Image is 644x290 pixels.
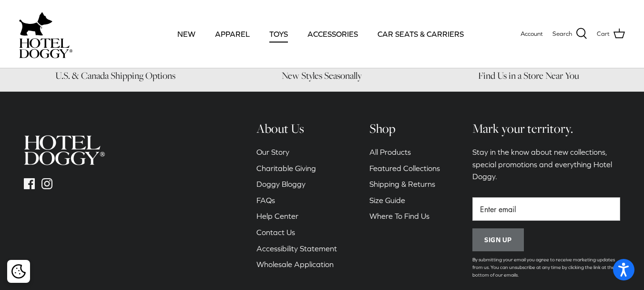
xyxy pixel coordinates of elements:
[432,70,625,82] h6: Find Us in a Store Near You
[369,164,440,172] a: Featured Collections
[256,164,316,172] a: Charitable Giving
[226,70,419,82] h6: New Styles Seasonally
[24,135,105,165] img: hoteldoggycom
[256,148,289,156] a: Our Story
[19,38,72,58] img: hoteldoggycom
[19,53,212,82] a: U.S. & Canada Shipping Options
[256,228,295,236] a: Contact Us
[19,10,52,38] img: dog-icon.svg
[11,264,26,279] img: Cookie policy
[369,180,435,188] a: Shipping & Returns
[369,120,440,137] h6: Shop
[169,18,204,50] a: NEW
[247,120,347,289] div: Secondary navigation
[41,178,52,189] a: Instagram
[299,18,367,50] a: ACCESSORIES
[256,196,275,204] a: FAQs
[19,70,212,82] h6: U.S. & Canada Shipping Options
[7,260,30,283] div: Cookie policy
[24,178,35,189] a: Facebook
[256,212,298,220] a: Help Center
[521,30,543,37] span: Account
[369,212,429,220] a: Where To Find Us
[552,28,587,40] a: Search
[597,29,610,39] span: Cart
[19,10,72,58] a: hoteldoggycom
[256,260,334,269] a: Wholesale Application
[360,120,450,289] div: Secondary navigation
[10,263,27,280] button: Cookie policy
[261,18,296,50] a: TOYS
[369,18,472,50] a: CAR SEATS & CARRIERS
[369,196,405,204] a: Size Guide
[597,28,625,40] a: Cart
[142,18,500,50] div: Primary navigation
[472,197,620,221] input: Email
[521,29,543,39] a: Account
[432,53,625,82] a: Find Us in a Store Near You
[256,120,337,137] h6: About Us
[472,146,620,183] p: Stay in the know about new collections, special promotions and everything Hotel Doggy.
[472,120,620,137] h6: Mark your territory.
[369,148,411,156] a: All Products
[206,18,258,50] a: APPAREL
[472,228,524,251] button: Sign up
[256,244,337,253] a: Accessibility Statement
[552,29,572,39] span: Search
[256,180,306,188] a: Doggy Bloggy
[472,256,620,279] p: By submitting your email you agree to receive marketing updates from us. You can unsubscribe at a...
